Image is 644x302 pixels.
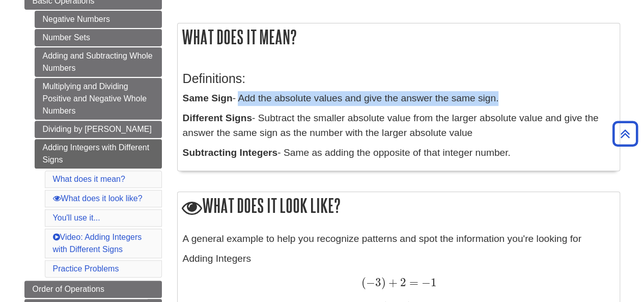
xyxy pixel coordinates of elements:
[366,276,375,289] span: −
[53,194,143,203] a: What does it look like?
[385,276,397,289] span: +
[53,213,100,222] a: You'll use it...
[178,192,620,221] h2: What does it look like?
[183,113,252,123] b: Different Signs
[53,233,142,254] a: Video: Adding Integers with Different Signs
[398,276,406,289] span: 2
[53,264,119,273] a: Practice Problems
[418,276,431,289] span: −
[609,127,641,141] a: Back to Top
[35,11,162,28] a: Negative Numbers
[183,93,233,103] b: Same Sign
[178,23,620,50] h2: What does it mean?
[35,78,162,120] a: Multiplying and Dividing Positive and Negative Whole Numbers
[375,276,381,289] span: 3
[361,276,366,289] span: (
[381,276,385,289] span: )
[183,111,614,141] p: - Subtract the smaller absolute value from the larger absolute value and give the answer the same...
[35,139,162,169] a: Adding Integers with Different Signs
[35,29,162,46] a: Number Sets
[406,276,418,289] span: =
[183,232,614,246] p: A general example to help you recognize patterns and spot the information you're looking for
[35,121,162,138] a: Dividing by [PERSON_NAME]
[183,71,614,86] h3: Definitions:
[183,146,614,160] p: - Same as adding the opposite of that integer number.
[24,281,162,298] a: Order of Operations
[183,147,278,158] b: Subtracting Integers
[35,47,162,77] a: Adding and Subtracting Whole Numbers
[33,285,104,293] span: Order of Operations
[53,175,125,183] a: What does it mean?
[431,276,437,289] span: 1
[183,91,614,106] p: - Add the absolute values and give the answer the same sign.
